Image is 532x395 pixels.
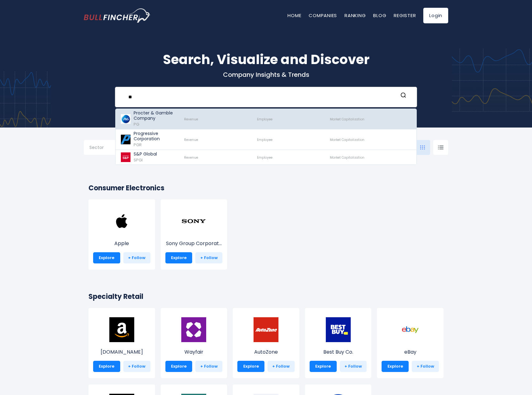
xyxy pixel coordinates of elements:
[134,151,157,157] p: S&P Global
[88,291,444,302] h2: Specialty Retail
[399,92,407,100] button: Search
[420,145,425,150] img: icon-comp-grid.svg
[326,317,351,342] img: BBY.png
[237,329,295,356] a: AutoZone
[423,8,448,23] a: Login
[330,117,364,122] span: Market Capitalization
[394,12,416,19] a: Register
[93,348,150,356] p: Amazon.com
[344,12,366,19] a: Ranking
[116,150,416,165] a: S&P Global SPGI Revenue Employee Market Capitalization
[84,8,151,23] a: Go to homepage
[134,121,139,127] span: PG
[165,220,223,247] a: Sony Group Corporat...
[134,157,143,163] span: SPGI
[181,317,206,342] img: W.png
[195,252,222,263] a: + Follow
[93,329,150,356] a: [DOMAIN_NAME]
[373,12,386,19] a: Blog
[165,348,223,356] p: Wayfair
[184,155,198,160] span: Revenue
[412,361,439,372] a: + Follow
[237,348,295,356] p: AutoZone
[382,329,439,356] a: eBay
[382,361,409,372] a: Explore
[195,361,222,372] a: + Follow
[93,240,150,247] p: Apple
[310,329,367,356] a: Best Buy Co.
[93,220,150,247] a: Apple
[89,142,129,154] input: Selection
[398,317,423,342] img: EBAY.png
[330,137,364,142] span: Market Capitalization
[134,110,178,121] p: Procter & Gamble Company
[257,137,273,142] span: Employee
[181,209,206,234] img: SONY.png
[89,145,104,150] span: Sector
[134,131,178,142] p: Progressive Corporation
[254,317,278,342] img: AZO.png
[134,142,142,148] span: PGR
[330,155,364,160] span: Market Capitalization
[123,252,150,263] a: + Follow
[310,361,337,372] a: Explore
[165,252,192,263] a: Explore
[84,50,448,69] h1: Search, Visualize and Discover
[84,71,448,79] p: Company Insights & Trends
[309,12,337,19] a: Companies
[438,145,444,150] img: icon-comp-list-view.svg
[257,155,273,160] span: Employee
[165,240,223,247] p: Sony Group Corporation
[109,317,134,342] img: AMZN.png
[382,348,439,356] p: eBay
[93,361,120,372] a: Explore
[268,361,295,372] a: + Follow
[340,361,367,372] a: + Follow
[165,329,223,356] a: Wayfair
[184,137,198,142] span: Revenue
[184,117,198,122] span: Revenue
[287,12,301,19] a: Home
[116,129,416,150] a: Progressive Corporation PGR Revenue Employee Market Capitalization
[237,361,264,372] a: Explore
[88,183,444,193] h2: Consumer Electronics
[257,117,273,122] span: Employee
[116,109,416,129] a: Procter & Gamble Company PG Revenue Employee Market Capitalization
[123,361,150,372] a: + Follow
[93,252,120,263] a: Explore
[109,209,134,234] img: AAPL.png
[165,361,192,372] a: Explore
[310,348,367,356] p: Best Buy Co.
[84,8,151,23] img: bullfincher logo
